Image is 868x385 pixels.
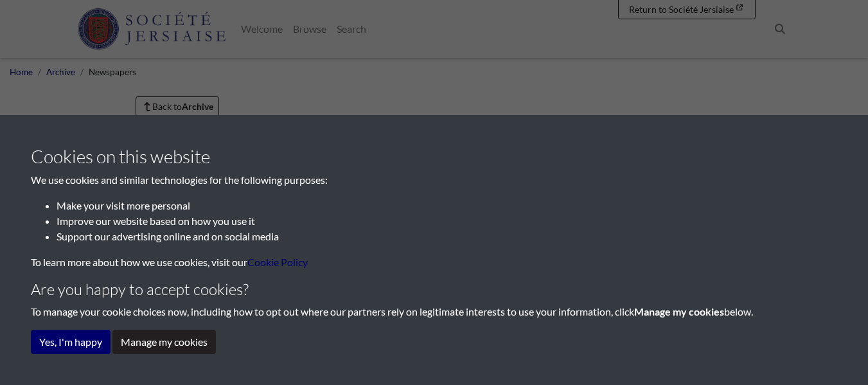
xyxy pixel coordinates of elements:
h3: Cookies on this website [31,146,837,168]
button: Manage my cookies [112,330,216,354]
p: We use cookies and similar technologies for the following purposes: [31,172,837,188]
p: To manage your cookie choices now, including how to opt out where our partners rely on legitimate... [31,304,837,319]
li: Support our advertising online and on social media [57,229,837,244]
h4: Are you happy to accept cookies? [31,280,837,299]
p: To learn more about how we use cookies, visit our [31,255,837,270]
a: learn more about cookies [247,256,308,268]
button: Yes, I'm happy [31,330,111,354]
strong: Manage my cookies [634,305,724,318]
li: Improve our website based on how you use it [57,213,837,229]
li: Make your visit more personal [57,198,837,213]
